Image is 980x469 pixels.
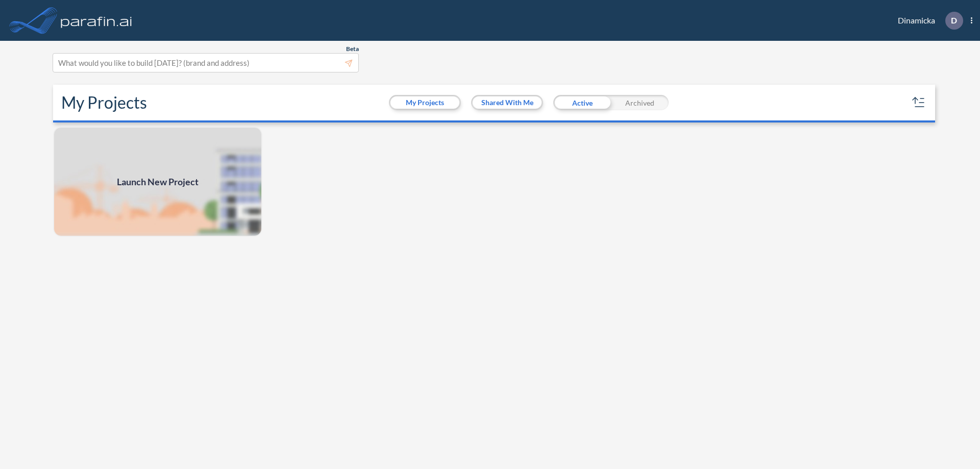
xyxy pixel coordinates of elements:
[61,93,147,112] h2: My Projects
[883,12,972,30] div: Dinamicka
[390,96,459,109] button: My Projects
[951,16,957,25] p: D
[346,45,359,53] span: Beta
[117,175,199,189] span: Launch New Project
[53,127,262,237] a: Launch New Project
[553,95,611,110] div: Active
[53,127,262,237] img: add
[473,96,542,109] button: Shared With Me
[611,95,669,110] div: Archived
[59,10,134,31] img: logo
[911,94,927,111] button: sort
